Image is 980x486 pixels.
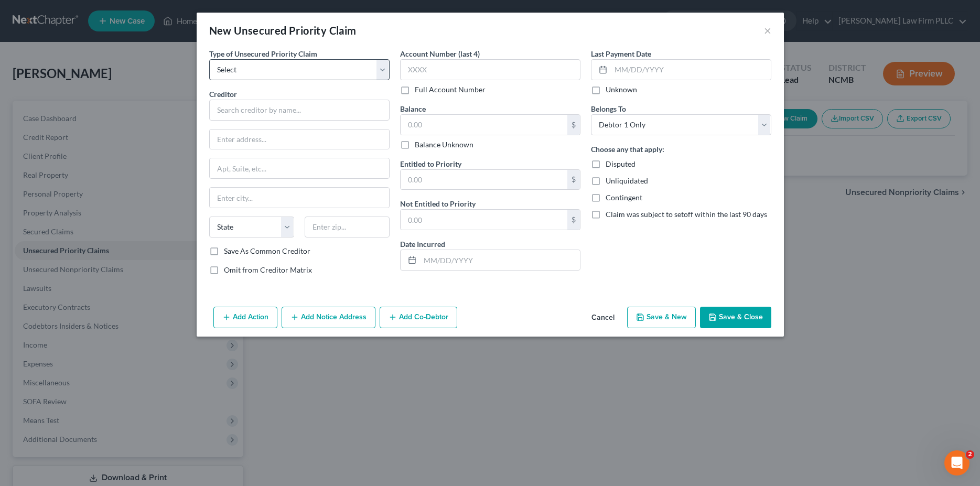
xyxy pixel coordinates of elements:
[400,103,426,114] label: Balance
[209,49,317,58] span: Type of Unsecured Priority Claim
[606,176,648,185] span: Unliquidated
[400,198,476,209] label: Not Entitled to Priority
[966,450,974,459] span: 2
[764,24,771,37] button: ×
[591,104,626,113] span: Belongs To
[282,307,375,329] button: Add Notice Address
[380,307,457,329] button: Add Co-Debtor
[401,210,567,230] input: 0.00
[567,210,580,230] div: $
[591,48,651,59] label: Last Payment Date
[400,158,461,169] label: Entitled to Priority
[400,59,580,80] input: XXXX
[611,60,771,80] input: MM/DD/YYYY
[606,193,642,202] span: Contingent
[305,217,390,237] input: Enter zip...
[401,170,567,190] input: 0.00
[606,210,767,219] span: Claim was subject to setoff within the last 90 days
[209,100,390,121] input: Search creditor by name...
[606,84,637,95] label: Unknown
[606,159,636,168] span: Disputed
[700,307,771,329] button: Save & Close
[210,188,389,208] input: Enter city...
[209,23,357,38] div: New Unsecured Priority Claim
[210,129,389,149] input: Enter address...
[420,250,580,270] input: MM/DD/YYYY
[567,115,580,135] div: $
[224,265,312,274] span: Omit from Creditor Matrix
[401,115,567,135] input: 0.00
[627,307,696,329] button: Save & New
[567,170,580,190] div: $
[415,84,486,95] label: Full Account Number
[944,450,970,476] iframe: Intercom live chat
[400,239,445,250] label: Date Incurred
[583,308,623,329] button: Cancel
[213,307,277,329] button: Add Action
[591,144,664,155] label: Choose any that apply:
[415,139,473,150] label: Balance Unknown
[209,90,237,99] span: Creditor
[400,48,480,59] label: Account Number (last 4)
[224,246,310,256] label: Save As Common Creditor
[210,158,389,178] input: Apt, Suite, etc...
